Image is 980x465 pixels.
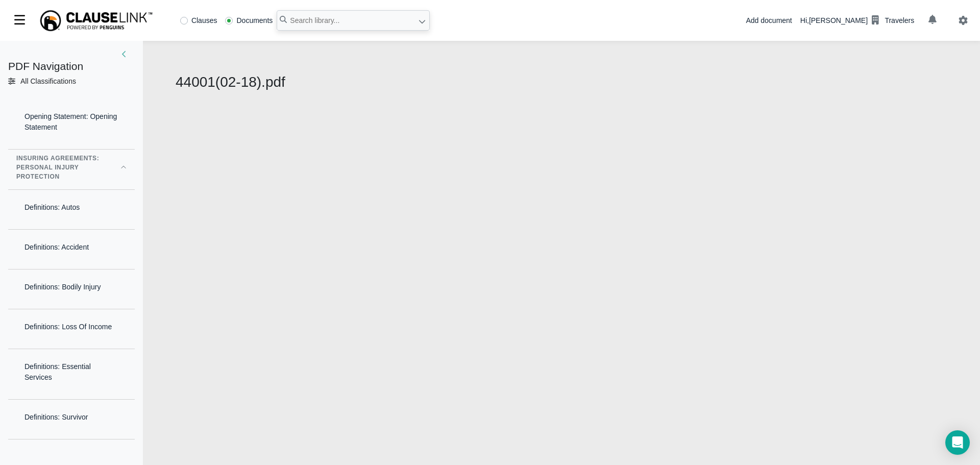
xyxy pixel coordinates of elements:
[800,12,914,29] div: Hi, [PERSON_NAME]
[16,49,127,60] div: Collapse Panel
[225,17,273,24] label: Documents
[16,154,109,181] div: Insuring Agreements: Personal Injury Protection
[16,103,127,141] div: Opening Statement: Opening Statement
[277,10,430,31] input: Search library...
[16,353,127,391] div: Definitions: Essential Services
[20,76,76,87] div: All Classifications
[176,74,947,91] h2: 44001(02-18).pdf
[8,60,135,72] h4: PDF Navigation
[885,15,914,26] div: Travelers
[945,430,970,455] div: Open Intercom Messenger
[16,154,127,185] button: Insuring Agreements: Personal Injury Protection
[16,404,96,431] div: Definitions: Survivor
[16,234,97,261] div: Definitions: Accident
[16,274,109,301] div: Definitions: Bodily Injury
[746,15,792,26] div: Add document
[180,17,217,24] label: Clauses
[176,94,947,437] iframe: webviewer
[39,9,154,32] img: ClauseLink
[16,313,120,340] div: Definitions: Loss Of Income
[16,194,88,221] div: Definitions: Autos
